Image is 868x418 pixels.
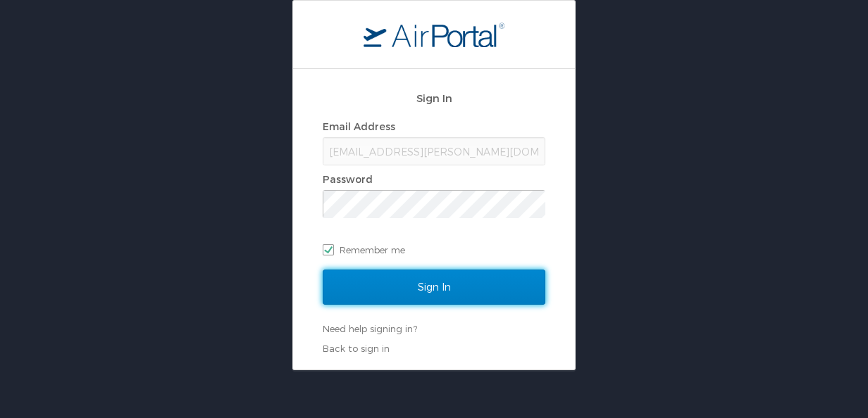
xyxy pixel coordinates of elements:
label: Email Address [323,120,395,132]
label: Remember me [323,239,545,260]
a: Need help signing in? [323,323,417,334]
a: Back to sign in [323,343,390,354]
img: logo [364,22,504,47]
label: Password [323,173,373,185]
input: Sign In [323,270,545,305]
h2: Sign In [323,90,545,106]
